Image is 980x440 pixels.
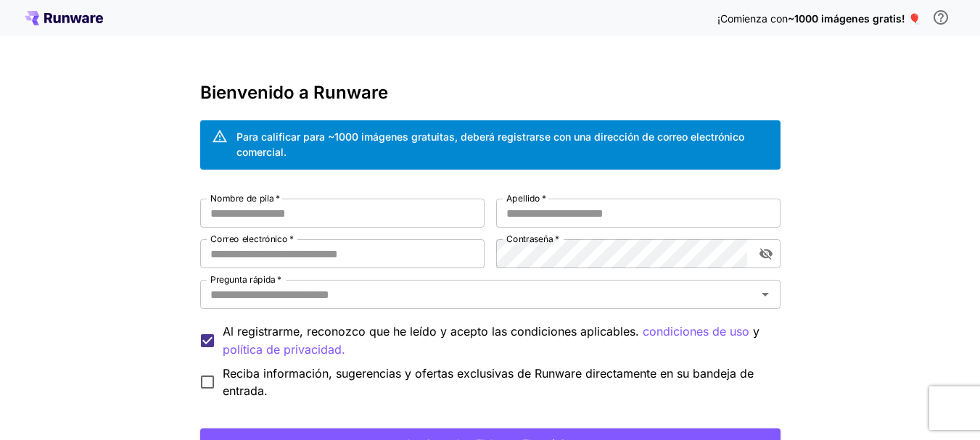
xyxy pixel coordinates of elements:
[788,12,921,25] font: ~1000 imágenes gratis! 🎈
[210,233,288,244] font: Correo electrónico
[236,130,744,158] font: Para calificar para ~1000 imágenes gratuitas, deberá registrarse con una dirección de correo elec...
[506,193,540,204] font: Apellido
[210,274,276,285] font: Pregunta rápida
[753,324,759,339] font: y
[506,233,553,244] font: Contraseña
[753,241,779,267] button: alternar visibilidad de contraseña
[223,324,639,339] font: Al registrarme, reconozco que he leído y acepto las condiciones aplicables.
[643,324,749,339] font: condiciones de uso
[210,193,274,204] font: Nombre de pila
[926,3,955,32] button: Para calificar para obtener crédito gratuito, debe registrarse con una dirección de correo electr...
[200,82,388,103] font: Bienvenido a Runware
[223,342,345,357] font: política de privacidad.
[755,284,775,304] button: Abierto
[223,366,754,398] font: Reciba información, sugerencias y ofertas exclusivas de Runware directamente en su bandeja de ent...
[223,341,345,359] button: Al registrarme, reconozco que he leído y acepto las condiciones aplicables. condiciones de uso y
[643,323,749,341] button: Al registrarme, reconozco que he leído y acepto las condiciones aplicables. y política de privaci...
[717,12,788,25] font: ¡Comienza con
